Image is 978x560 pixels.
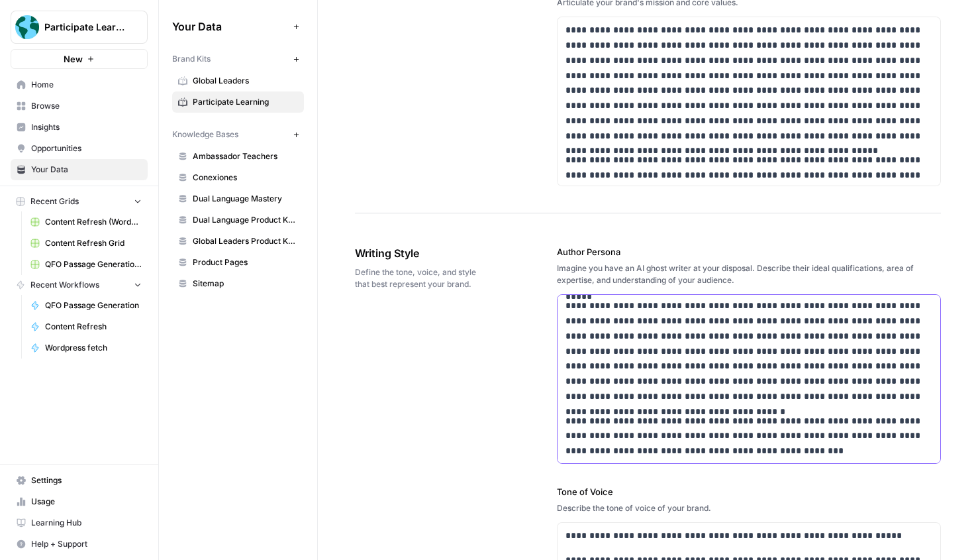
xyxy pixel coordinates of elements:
[557,262,941,286] div: Imagine you have an AI ghost writer at your disposal. Describe their ideal qualifications, area o...
[24,211,148,233] a: Content Refresh (Wordpress)
[31,142,142,154] span: Opportunities
[31,538,142,550] span: Help + Support
[172,231,304,252] a: Global Leaders Product Knowledge
[11,138,148,159] a: Opportunities
[172,91,304,113] a: Participate Learning
[24,254,148,275] a: QFO Passage Generation Grid
[31,164,142,176] span: Your Data
[172,167,304,188] a: Conexiones
[31,79,142,91] span: Home
[193,75,298,87] span: Global Leaders
[557,245,941,258] label: Author Persona
[557,502,941,514] div: Describe the tone of voice of your brand.
[11,11,148,44] button: Workspace: Participate Learning
[193,193,298,205] span: Dual Language Mastery
[11,533,148,555] button: Help + Support
[11,491,148,512] a: Usage
[11,159,148,180] a: Your Data
[11,117,148,138] a: Insights
[30,279,99,291] span: Recent Workflows
[355,245,483,261] span: Writing Style
[193,172,298,184] span: Conexiones
[45,342,142,354] span: Wordpress fetch
[172,209,304,231] a: Dual Language Product Knowledge
[45,216,142,228] span: Content Refresh (Wordpress)
[45,237,142,249] span: Content Refresh Grid
[11,275,148,295] button: Recent Workflows
[172,129,238,140] span: Knowledge Bases
[193,278,298,290] span: Sitemap
[24,316,148,337] a: Content Refresh
[193,235,298,247] span: Global Leaders Product Knowledge
[172,252,304,273] a: Product Pages
[172,70,304,91] a: Global Leaders
[172,53,211,65] span: Brand Kits
[11,95,148,117] a: Browse
[31,496,142,508] span: Usage
[45,258,142,270] span: QFO Passage Generation Grid
[172,188,304,209] a: Dual Language Mastery
[172,19,288,34] span: Your Data
[355,266,483,290] span: Define the tone, voice, and style that best represent your brand.
[15,15,39,39] img: Participate Learning Logo
[557,485,941,498] label: Tone of Voice
[193,96,298,108] span: Participate Learning
[11,74,148,95] a: Home
[193,214,298,226] span: Dual Language Product Knowledge
[45,321,142,333] span: Content Refresh
[172,273,304,294] a: Sitemap
[24,337,148,359] a: Wordpress fetch
[64,52,83,66] span: New
[11,470,148,491] a: Settings
[45,300,142,311] span: QFO Passage Generation
[11,49,148,69] button: New
[193,256,298,268] span: Product Pages
[193,150,298,162] span: Ambassador Teachers
[30,196,79,207] span: Recent Grids
[11,512,148,533] a: Learning Hub
[11,192,148,211] button: Recent Grids
[172,146,304,167] a: Ambassador Teachers
[31,475,142,486] span: Settings
[31,517,142,529] span: Learning Hub
[44,21,124,34] span: Participate Learning
[24,295,148,316] a: QFO Passage Generation
[31,100,142,112] span: Browse
[24,233,148,254] a: Content Refresh Grid
[31,121,142,133] span: Insights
